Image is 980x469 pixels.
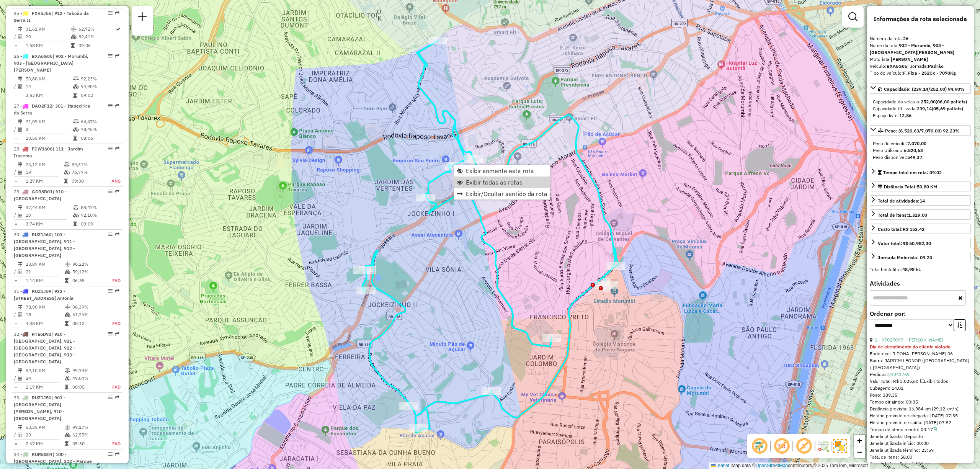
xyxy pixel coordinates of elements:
div: Capacidade: (239,14/252,00) 94,90% [870,95,971,122]
strong: BXA6G85 [887,63,907,69]
label: Ordenar por: [870,309,971,318]
i: Tempo total em rota [65,321,69,326]
i: Tempo total em rota [65,278,69,283]
span: | [730,463,732,468]
i: % de utilização da cubagem [73,213,79,217]
td: 98,22% [72,260,104,268]
span: Exibir todas as rotas [466,179,523,185]
em: Rota exportada [115,146,119,151]
td: 05:30 [72,440,104,448]
div: Tempo dirigindo: 00:35 [870,399,971,405]
td: 09:08 [71,177,103,185]
td: = [14,220,18,228]
i: % de utilização da cubagem [64,170,70,175]
em: Rota exportada [115,54,119,58]
span: Exibir/Ocultar sentido da rota [466,191,547,197]
td: 23,89 KM [25,260,64,268]
td: 20 [25,431,64,439]
div: Tipo do veículo: [870,70,971,77]
i: % de utilização da cubagem [65,433,70,437]
div: Valor total: [878,240,931,247]
li: Exibir somente esta rota [454,165,550,176]
td: 10,55 KM [25,134,73,142]
span: 28 - [14,146,83,159]
div: Endereço: R DONA [PERSON_NAME] 06 [870,350,971,357]
h4: Atividades [870,280,971,287]
td: 2 [25,126,73,133]
div: Tempo de atendimento: 00:17 [870,426,971,433]
td: 21 [25,268,64,276]
strong: 6.520,63 [904,147,923,153]
strong: [PERSON_NAME] [891,56,928,62]
span: | 301 - Itapecirica da Serra [14,103,90,116]
strong: R$ 153,42 [903,226,924,232]
span: 33 - [14,395,65,421]
td: / [14,211,18,219]
em: Rota exportada [115,289,119,293]
span: Exibir somente esta rota [466,168,534,174]
div: Distância Total: [878,183,937,190]
div: Map data © contributors,© 2025 TomTom, Microsoft [709,462,870,469]
td: 20 [25,33,70,41]
em: Rota exportada [115,332,119,336]
td: FAD [104,320,121,327]
a: Peso: (6.520,63/7.070,00) 92,23% [870,125,971,136]
span: 30 - [14,232,75,258]
i: Distância Total [18,77,23,81]
td: 08:06 [80,134,119,142]
div: Nome da rota: [870,42,971,56]
em: Opções [108,395,113,400]
span: FXV5J55 [32,10,51,16]
td: 78,90 KM [25,303,64,311]
td: 92,10% [80,211,119,219]
i: % de utilização da cubagem [65,270,70,274]
td: 64,47% [80,118,119,126]
div: Capacidade Utilizada: [873,105,968,112]
td: FAD [104,440,121,448]
td: 08:05 [72,383,104,391]
i: % de utilização do peso [71,27,77,31]
div: Total de itens: [878,212,927,219]
i: Tempo total em rota [64,179,68,183]
i: Total de Atividades [18,376,23,381]
div: Veículo: [870,63,971,70]
em: Opções [108,11,113,15]
i: Rota otimizada [116,27,121,31]
span: | 912 - Taboão da Serra II [14,10,89,23]
div: Jornada Motorista: 09:20 [878,254,932,261]
td: 99,17% [72,423,104,431]
td: 21,09 KM [25,118,73,126]
td: 3,63 KM [25,92,73,99]
i: % de utilização do peso [73,77,79,81]
td: 37,44 KM [25,204,73,211]
a: Zoom in [854,435,865,446]
td: 1,27 KM [25,177,64,185]
em: Opções [108,232,113,237]
em: Opções [108,289,113,293]
span: FCW1606 [32,146,52,152]
td: 62,72% [78,25,115,33]
strong: 902 - Morumbi, 903 - [GEOGRAPHIC_DATA][PERSON_NAME] [870,42,954,55]
strong: 14 [920,198,925,204]
strong: 252,00 [921,99,936,105]
span: Exibir NR [773,437,791,455]
button: Ordem crescente [954,319,966,331]
strong: (05,69 pallets) [932,106,963,111]
img: Fluxo de ruas [817,440,829,452]
a: Nova sessão e pesquisa [135,9,150,26]
i: % de utilização da cubagem [65,376,70,381]
em: Rota exportada [115,11,119,15]
span: Cubagem: 14,01 [870,385,903,391]
td: 99,74% [72,367,104,374]
em: Rota exportada [115,452,119,456]
i: % de utilização da cubagem [73,127,79,132]
i: Tempo total em rota [73,222,77,226]
span: Peso: 389,35 [870,392,897,398]
em: Rota exportada [115,189,119,194]
em: Rota exportada [115,232,119,237]
a: Exibir filtros [845,9,861,25]
a: Zoom out [854,446,865,458]
div: Peso disponível: [873,154,968,161]
span: 50,80 KM [917,184,937,190]
strong: 7.070,00 [907,141,926,146]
